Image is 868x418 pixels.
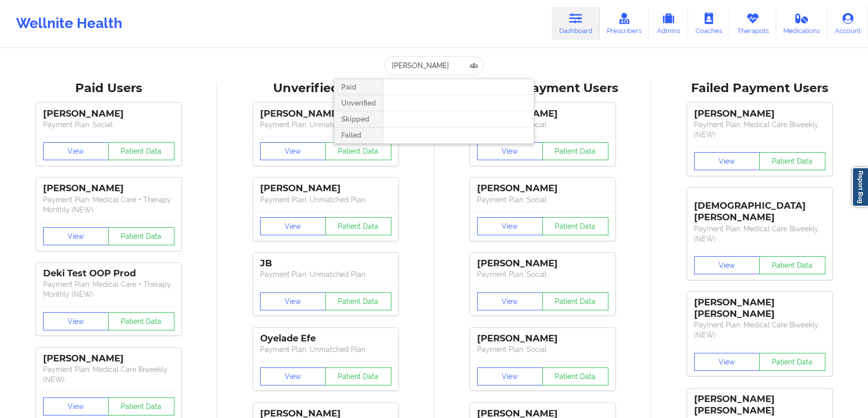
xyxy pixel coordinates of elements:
[649,7,688,40] a: Admins
[694,224,825,244] p: Payment Plan : Medical Care Biweekly (NEW)
[334,79,383,95] div: Paid
[759,152,825,170] button: Patient Data
[108,312,174,330] button: Patient Data
[694,108,825,120] div: [PERSON_NAME]
[325,142,391,160] button: Patient Data
[688,7,730,40] a: Coaches
[334,95,383,111] div: Unverified
[477,333,608,344] div: [PERSON_NAME]
[224,81,427,96] div: Unverified Users
[542,217,608,235] button: Patient Data
[477,367,543,385] button: View
[325,217,391,235] button: Patient Data
[694,256,760,274] button: View
[43,120,174,130] p: Payment Plan : Social
[694,193,825,223] div: [DEMOGRAPHIC_DATA][PERSON_NAME]
[260,333,391,344] div: Oyelade Efe
[334,111,383,127] div: Skipped
[43,353,174,364] div: [PERSON_NAME]
[260,367,326,385] button: View
[43,312,109,330] button: View
[108,397,174,415] button: Patient Data
[730,7,776,40] a: Therapists
[542,292,608,310] button: Patient Data
[43,364,174,384] p: Payment Plan : Medical Care Biweekly (NEW)
[260,195,391,205] p: Payment Plan : Unmatched Plan
[477,108,608,120] div: [PERSON_NAME]
[43,397,109,415] button: View
[542,142,608,160] button: Patient Data
[7,81,210,96] div: Paid Users
[260,120,391,130] p: Payment Plan : Unmatched Plan
[600,7,649,40] a: Prescribers
[43,227,109,245] button: View
[43,142,109,160] button: View
[260,269,391,279] p: Payment Plan : Unmatched Plan
[477,344,608,354] p: Payment Plan : Social
[43,279,174,299] p: Payment Plan : Medical Care + Therapy Monthly (NEW)
[477,217,543,235] button: View
[260,142,326,160] button: View
[477,269,608,279] p: Payment Plan : Social
[694,152,760,170] button: View
[108,227,174,245] button: Patient Data
[43,183,174,194] div: [PERSON_NAME]
[759,353,825,371] button: Patient Data
[477,183,608,194] div: [PERSON_NAME]
[477,142,543,160] button: View
[552,7,600,40] a: Dashboard
[477,120,608,130] p: Payment Plan : Social
[694,120,825,140] p: Payment Plan : Medical Care Biweekly (NEW)
[260,183,391,194] div: [PERSON_NAME]
[43,268,174,279] div: Deki Test OOP Prod
[325,367,391,385] button: Patient Data
[827,7,868,40] a: Account
[260,344,391,354] p: Payment Plan : Unmatched Plan
[477,258,608,269] div: [PERSON_NAME]
[43,108,174,120] div: [PERSON_NAME]
[477,195,608,205] p: Payment Plan : Social
[260,108,391,120] div: [PERSON_NAME]
[334,128,383,144] div: Failed
[694,353,760,371] button: View
[477,292,543,310] button: View
[260,217,326,235] button: View
[441,81,644,96] div: Skipped Payment Users
[694,320,825,340] p: Payment Plan : Medical Care Biweekly (NEW)
[759,256,825,274] button: Patient Data
[260,292,326,310] button: View
[542,367,608,385] button: Patient Data
[108,142,174,160] button: Patient Data
[260,258,391,269] div: JB
[325,292,391,310] button: Patient Data
[658,81,861,96] div: Failed Payment Users
[694,297,825,320] div: [PERSON_NAME] [PERSON_NAME]
[43,195,174,215] p: Payment Plan : Medical Care + Therapy Monthly (NEW)
[776,7,828,40] a: Medications
[694,393,825,416] div: [PERSON_NAME] [PERSON_NAME]
[852,167,868,207] a: Report Bug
